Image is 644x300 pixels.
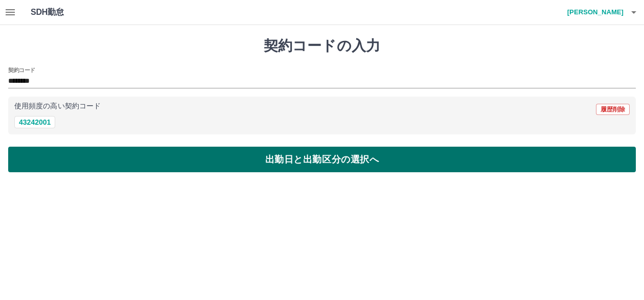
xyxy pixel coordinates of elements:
[14,116,55,128] button: 43242001
[14,103,101,110] p: 使用頻度の高い契約コード
[8,37,636,55] h1: 契約コードの入力
[8,147,636,172] button: 出勤日と出勤区分の選択へ
[8,66,35,74] h2: 契約コード
[596,104,630,115] button: 履歴削除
